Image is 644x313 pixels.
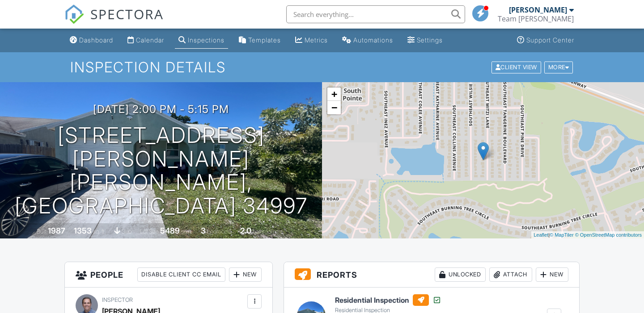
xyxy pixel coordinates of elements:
[122,228,131,235] span: slab
[614,283,635,304] iframe: Intercom live chat
[339,32,397,49] a: Automations (Basic)
[64,4,84,24] img: The Best Home Inspection Software - Spectora
[64,12,164,31] a: SPECTORA
[136,36,164,44] div: Calendar
[491,63,543,70] a: Client View
[79,36,113,44] div: Dashboard
[181,228,192,235] span: sq.ft.
[536,267,568,282] div: New
[207,228,232,235] span: bedrooms
[489,267,532,282] div: Attach
[575,232,642,238] a: © OpenStreetMap contributors
[404,32,446,49] a: Settings
[235,32,284,49] a: Templates
[417,36,443,44] div: Settings
[102,296,133,303] span: Inspector
[491,61,541,73] div: Client View
[305,36,328,44] div: Metrics
[292,32,331,49] a: Metrics
[140,228,159,235] span: Lot Size
[248,36,281,44] div: Templates
[498,14,574,23] div: Team Rigoli
[327,88,341,101] a: Zoom in
[188,36,225,44] div: Inspections
[201,226,206,235] div: 3
[90,4,164,23] span: SPECTORA
[48,226,65,235] div: 1987
[74,226,92,235] div: 1353
[435,267,486,282] div: Unlocked
[229,267,262,282] div: New
[253,228,278,235] span: bathrooms
[526,36,574,44] div: Support Center
[70,59,574,75] h1: Inspection Details
[550,232,574,238] a: © MapTiler
[327,101,341,114] a: Zoom out
[240,226,251,235] div: 2.0
[137,267,225,282] div: Disable Client CC Email
[93,228,106,235] span: sq. ft.
[335,294,441,306] h6: Residential Inspection
[284,262,579,288] h3: Reports
[37,228,47,235] span: Built
[509,5,567,14] div: [PERSON_NAME]
[66,32,117,49] a: Dashboard
[353,36,393,44] div: Automations
[513,32,578,49] a: Support Center
[14,124,308,218] h1: [STREET_ADDRESS][PERSON_NAME] [PERSON_NAME], [GEOGRAPHIC_DATA] 34997
[534,232,548,238] a: Leaflet
[286,5,465,23] input: Search everything...
[544,61,573,73] div: More
[160,226,180,235] div: 5489
[531,231,644,239] div: |
[93,103,229,115] h3: [DATE] 2:00 pm - 5:15 pm
[124,32,168,49] a: Calendar
[175,32,228,49] a: Inspections
[65,262,272,288] h3: People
